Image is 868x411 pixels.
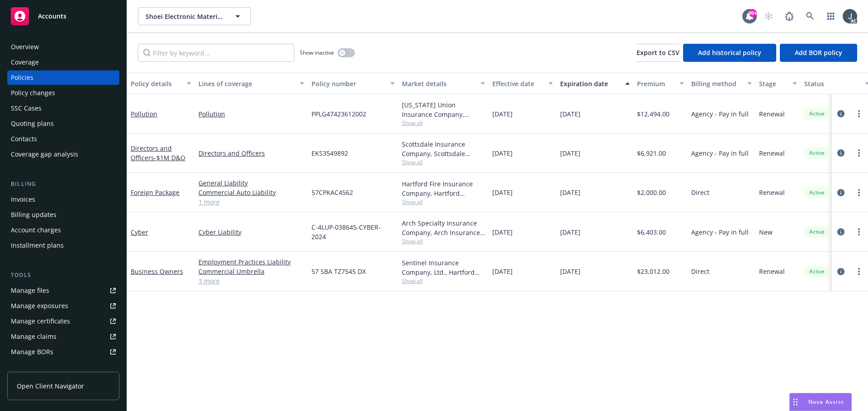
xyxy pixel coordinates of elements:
div: Scottsdale Insurance Company, Scottsdale Insurance Company (Nationwide), CRC Group [402,139,485,158]
span: [DATE] [492,109,513,119]
a: Invoices [7,192,119,207]
span: Agency - Pay in full [691,148,749,158]
button: Market details [398,73,489,94]
a: Manage certificates [7,314,119,328]
button: Shoei Electronic Materials Inc. [138,7,251,25]
a: Pollution [131,110,157,118]
span: $6,921.00 [637,148,666,158]
span: Active [808,110,826,118]
div: Contacts [11,132,37,146]
span: Export to CSV [637,48,679,57]
a: circleInformation [835,108,846,119]
div: [US_STATE] Union Insurance Company, Chubb Group [402,100,485,119]
span: [DATE] [492,188,513,197]
a: Cyber Liability [198,227,304,237]
a: Manage exposures [7,299,119,313]
span: [DATE] [492,148,513,158]
a: Pollution [198,109,304,119]
img: photo [843,9,857,23]
span: EKS3549892 [311,148,348,158]
div: Manage claims [11,329,57,344]
span: $12,494.00 [637,109,670,119]
a: 3 more [198,276,304,286]
div: Policy changes [11,86,55,100]
span: Active [808,228,826,236]
a: Start snowing [759,7,778,25]
a: circleInformation [835,266,846,277]
div: Arch Specialty Insurance Company, Arch Insurance Company, Coalition Insurance Solutions (MGA) [402,218,485,237]
span: Accounts [38,13,66,20]
span: New [759,227,773,237]
span: Active [808,189,826,197]
div: Billing updates [11,208,57,222]
button: Export to CSV [637,44,679,62]
a: Cyber [131,228,148,236]
a: Switch app [822,7,840,25]
input: Filter by keyword... [138,44,294,62]
span: Show all [402,277,485,285]
a: Installment plans [7,238,119,253]
div: Premium [637,79,674,88]
span: [DATE] [492,227,513,237]
div: SSC Cases [11,101,42,115]
span: Add historical policy [698,48,761,57]
div: Status [804,79,859,88]
button: Lines of coverage [195,73,308,94]
a: Report a Bug [780,7,798,25]
a: Coverage [7,55,119,69]
span: Agency - Pay in full [691,227,749,237]
span: Renewal [759,148,785,158]
span: C-4LUP-038645-CYBER-2024 [311,222,395,241]
a: Billing updates [7,208,119,222]
span: Show all [402,158,485,166]
a: more [854,108,864,119]
div: Billing [7,180,119,189]
div: Manage exposures [11,299,68,313]
a: Coverage gap analysis [7,147,119,162]
div: Summary of insurance [11,360,80,374]
a: Business Owners [131,267,183,276]
span: Show inactive [300,49,334,56]
button: Nova Assist [789,393,852,411]
a: circleInformation [835,148,846,158]
span: Active [808,268,826,276]
span: Show all [402,198,485,206]
a: more [854,148,864,158]
span: Nova Assist [808,398,844,406]
span: Renewal [759,267,785,276]
div: Effective date [492,79,543,88]
a: Policies [7,70,119,85]
div: Coverage gap analysis [11,147,78,162]
div: Tools [7,271,119,280]
a: Commercial Umbrella [198,267,304,276]
button: Stage [755,73,801,94]
span: $23,012.00 [637,267,670,276]
span: [DATE] [560,267,580,276]
a: Manage files [7,283,119,298]
div: Expiration date [560,79,620,88]
span: [DATE] [560,188,580,197]
div: Manage certificates [11,314,70,328]
a: circleInformation [835,187,846,198]
div: Lines of coverage [198,79,294,88]
span: [DATE] [560,227,580,237]
a: Quoting plans [7,116,119,131]
a: more [854,226,864,237]
a: Directors and Officers [198,148,304,158]
span: [DATE] [560,109,580,119]
span: $2,000.00 [637,188,666,197]
a: Summary of insurance [7,360,119,374]
div: Policy number [311,79,385,88]
div: 99+ [749,9,757,17]
span: Add BOR policy [795,48,842,57]
button: Expiration date [557,73,633,94]
a: Accounts [7,4,119,29]
div: Hartford Fire Insurance Company, Hartford Insurance Group [402,179,485,198]
div: Billing method [691,79,742,88]
div: Stage [759,79,787,88]
span: Show all [402,119,485,127]
div: Quoting plans [11,116,54,131]
a: Commercial Auto Liability [198,188,304,197]
div: Account charges [11,223,61,237]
